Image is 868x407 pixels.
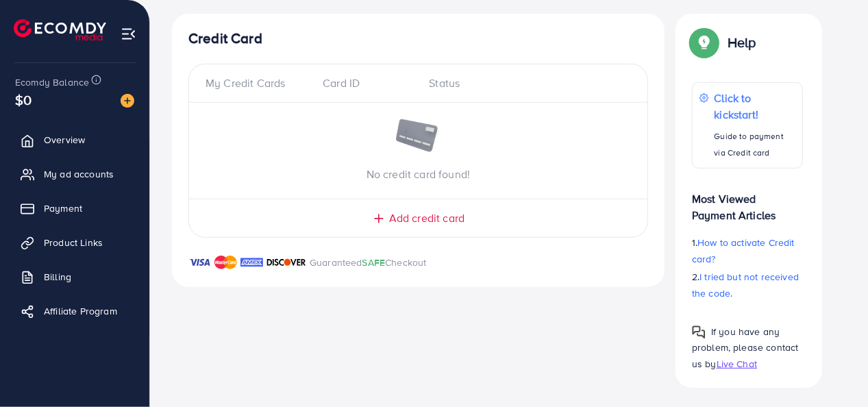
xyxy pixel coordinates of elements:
img: brand [266,254,306,271]
span: SAFE [362,256,386,269]
span: $0 [15,90,32,110]
span: Overview [44,133,85,147]
div: My Credit Cards [206,75,312,91]
img: menu [121,26,136,42]
p: Help [728,34,756,51]
span: Affiliate Program [44,304,117,318]
img: Popup guide [692,30,717,55]
img: Popup guide [692,325,706,339]
p: Click to kickstart! [715,90,795,123]
div: Card ID [312,75,418,91]
span: Ecomdy Balance [15,75,89,89]
a: My ad accounts [10,160,139,188]
span: Add credit card [389,210,464,226]
span: Product Links [44,236,103,249]
p: No credit card found! [189,166,647,182]
img: logo [14,19,106,40]
a: Payment [10,195,139,222]
span: If you have any problem, please contact us by [692,325,799,370]
p: Guaranteed Checkout [310,254,427,271]
a: Affiliate Program [10,297,139,325]
img: brand [240,254,263,271]
div: Status [419,75,632,91]
span: Live Chat [717,357,757,371]
a: Billing [10,263,139,291]
span: I tried but not received the code. [692,270,799,300]
iframe: Chat [810,345,858,397]
p: 2. [692,269,803,301]
img: image [121,94,134,108]
span: Payment [44,201,82,215]
p: Most Viewed Payment Articles [692,180,803,223]
p: 1. [692,234,803,267]
img: brand [188,254,211,271]
img: brand [214,254,237,271]
p: Guide to payment via Credit card [715,128,795,161]
img: image [395,119,443,155]
span: My ad accounts [44,167,114,181]
span: Billing [44,270,71,284]
span: How to activate Credit card? [692,236,795,266]
a: Overview [10,126,139,153]
h4: Credit Card [188,30,648,47]
a: Product Links [10,229,139,256]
